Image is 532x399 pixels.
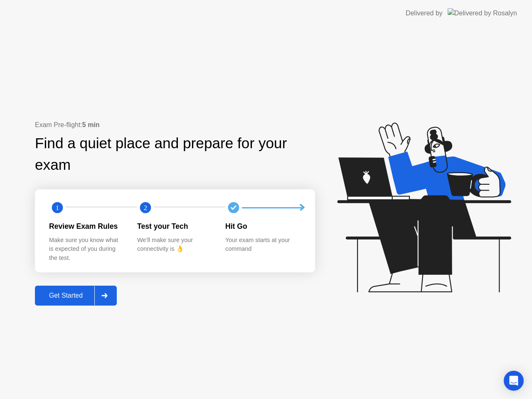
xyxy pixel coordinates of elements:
[35,132,315,176] div: Find a quiet place and prepare for your exam
[225,221,300,232] div: Hit Go
[225,236,300,254] div: Your exam starts at your command
[35,286,117,306] button: Get Started
[49,221,124,232] div: Review Exam Rules
[448,8,517,18] img: Delivered by Rosalyn
[35,120,315,130] div: Exam Pre-flight:
[49,236,124,263] div: Make sure you know what is expected of you during the test.
[504,371,524,391] div: Open Intercom Messenger
[56,204,59,212] text: 1
[137,221,212,232] div: Test your Tech
[137,236,212,254] div: We’ll make sure your connectivity is 👌
[144,204,147,212] text: 2
[37,292,94,299] div: Get Started
[406,8,443,18] div: Delivered by
[82,121,100,128] b: 5 min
